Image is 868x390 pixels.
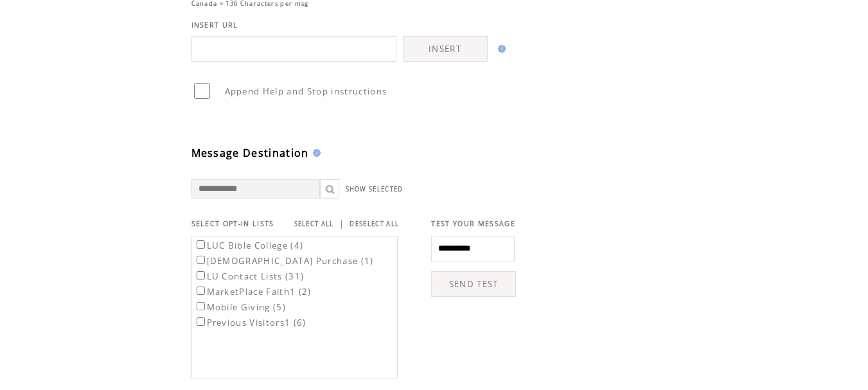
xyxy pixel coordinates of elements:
[191,21,238,30] span: INSERT URL
[194,255,374,267] label: [DEMOGRAPHIC_DATA] Purchase (1)
[191,146,309,160] span: Message Destination
[294,220,334,228] a: SELECT ALL
[194,286,312,297] label: MarketPlace Faith1 (2)
[194,240,304,251] label: LUC Bible College (4)
[346,185,403,193] a: SHOW SELECTED
[194,270,305,282] label: LU Contact Lists (31)
[494,45,506,53] img: help.gif
[197,256,205,264] input: [DEMOGRAPHIC_DATA] Purchase (1)
[197,240,205,249] input: LUC Bible College (4)
[350,220,399,228] a: DESELECT ALL
[403,36,488,62] a: INSERT
[194,317,306,328] label: Previous Visitors1 (6)
[197,317,205,326] input: Previous Visitors1 (6)
[431,219,515,228] span: TEST YOUR MESSAGE
[225,85,387,97] span: Append Help and Stop instructions
[194,301,287,313] label: Mobile Giving (5)
[197,287,205,295] input: MarketPlace Faith1 (2)
[339,218,344,229] span: |
[309,149,321,157] img: help.gif
[431,271,516,297] a: SEND TEST
[197,271,205,279] input: LU Contact Lists (31)
[197,302,205,310] input: Mobile Giving (5)
[191,219,274,228] span: SELECT OPT-IN LISTS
